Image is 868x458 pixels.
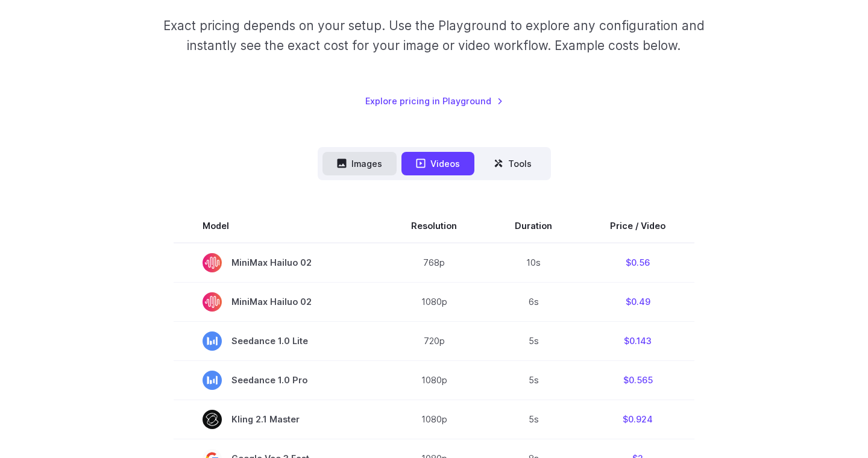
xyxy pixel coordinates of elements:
[203,292,353,312] span: MiniMax Hailuo 02
[203,253,353,272] span: MiniMax Hailuo 02
[382,209,486,243] th: Resolution
[382,400,486,439] td: 1080p
[479,152,546,175] button: Tools
[174,209,382,243] th: Model
[486,321,581,360] td: 5s
[382,321,486,360] td: 720p
[401,152,474,175] button: Videos
[581,400,694,439] td: $0.924
[203,410,353,429] span: Kling 2.1 Master
[486,243,581,283] td: 10s
[382,243,486,283] td: 768p
[322,152,397,175] button: Images
[581,282,694,321] td: $0.49
[203,371,353,390] span: Seedance 1.0 Pro
[581,321,694,360] td: $0.143
[581,209,694,243] th: Price / Video
[140,16,728,56] p: Exact pricing depends on your setup. Use the Playground to explore any configuration and instantl...
[581,243,694,283] td: $0.56
[203,331,353,351] span: Seedance 1.0 Lite
[486,360,581,400] td: 5s
[365,94,503,108] a: Explore pricing in Playground
[486,400,581,439] td: 5s
[382,282,486,321] td: 1080p
[581,360,694,400] td: $0.565
[486,209,581,243] th: Duration
[382,360,486,400] td: 1080p
[486,282,581,321] td: 6s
